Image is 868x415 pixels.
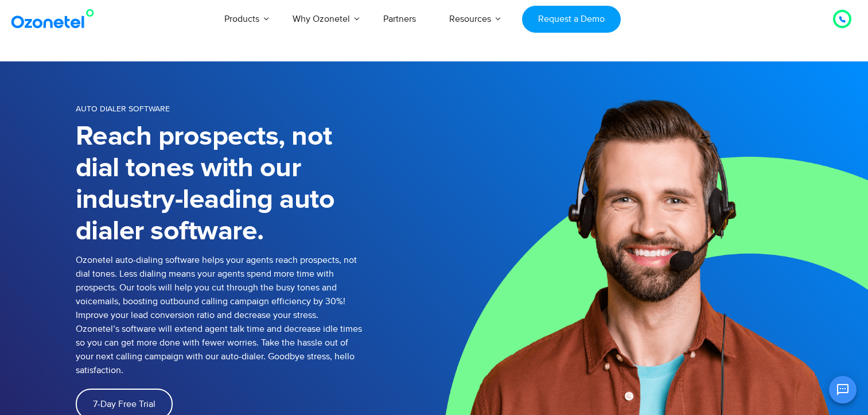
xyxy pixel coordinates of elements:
h1: Reach prospects, not dial tones with our industry-leading auto dialer software. [76,121,363,247]
span: Auto Dialer Software [76,104,170,114]
p: Ozonetel auto-dialing software helps your agents reach prospects, not dial tones. Less dialing me... [76,253,363,377]
button: Open chat [829,376,857,404]
span: 7-Day Free Trial [93,400,155,409]
a: Request a Demo [522,6,620,33]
